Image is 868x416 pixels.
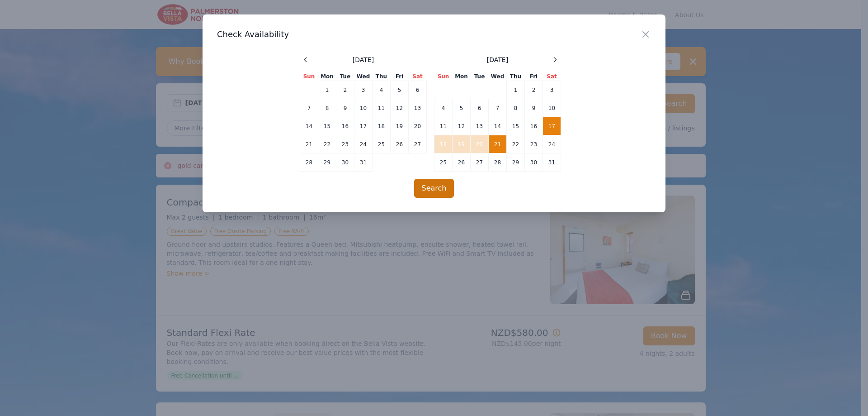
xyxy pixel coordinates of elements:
[507,117,525,135] td: 15
[471,153,489,172] td: 27
[543,135,561,153] td: 24
[543,117,561,135] td: 17
[434,99,453,117] td: 4
[353,55,374,64] span: [DATE]
[300,153,318,172] td: 28
[489,153,507,172] td: 28
[391,99,409,117] td: 12
[217,29,651,40] h3: Check Availability
[391,135,409,153] td: 26
[543,153,561,172] td: 31
[489,117,507,135] td: 14
[507,99,525,117] td: 8
[318,117,336,135] td: 15
[487,55,508,64] span: [DATE]
[336,135,354,153] td: 23
[434,72,453,81] th: Sun
[543,81,561,99] td: 3
[409,117,427,135] td: 20
[354,153,373,172] td: 31
[525,135,543,153] td: 23
[300,99,318,117] td: 7
[373,81,391,99] td: 4
[453,117,471,135] td: 12
[336,99,354,117] td: 9
[409,81,427,99] td: 6
[336,153,354,172] td: 30
[354,135,373,153] td: 24
[489,135,507,153] td: 21
[373,135,391,153] td: 25
[453,135,471,153] td: 19
[507,153,525,172] td: 29
[453,72,471,81] th: Mon
[336,81,354,99] td: 2
[543,99,561,117] td: 10
[391,81,409,99] td: 5
[471,135,489,153] td: 20
[391,72,409,81] th: Fri
[414,179,454,198] button: Search
[507,72,525,81] th: Thu
[336,72,354,81] th: Tue
[318,153,336,172] td: 29
[434,153,453,172] td: 25
[318,99,336,117] td: 8
[453,153,471,172] td: 26
[434,117,453,135] td: 11
[318,81,336,99] td: 1
[525,117,543,135] td: 16
[434,135,453,153] td: 18
[318,135,336,153] td: 22
[336,117,354,135] td: 16
[525,153,543,172] td: 30
[471,117,489,135] td: 13
[373,117,391,135] td: 18
[489,72,507,81] th: Wed
[373,72,391,81] th: Thu
[525,81,543,99] td: 2
[300,72,318,81] th: Sun
[391,117,409,135] td: 19
[525,99,543,117] td: 9
[471,72,489,81] th: Tue
[354,81,373,99] td: 3
[409,72,427,81] th: Sat
[471,99,489,117] td: 6
[543,72,561,81] th: Sat
[409,135,427,153] td: 27
[300,135,318,153] td: 21
[507,81,525,99] td: 1
[354,72,373,81] th: Wed
[354,99,373,117] td: 10
[489,99,507,117] td: 7
[453,99,471,117] td: 5
[354,117,373,135] td: 17
[525,72,543,81] th: Fri
[507,135,525,153] td: 22
[373,99,391,117] td: 11
[318,72,336,81] th: Mon
[300,117,318,135] td: 14
[409,99,427,117] td: 13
